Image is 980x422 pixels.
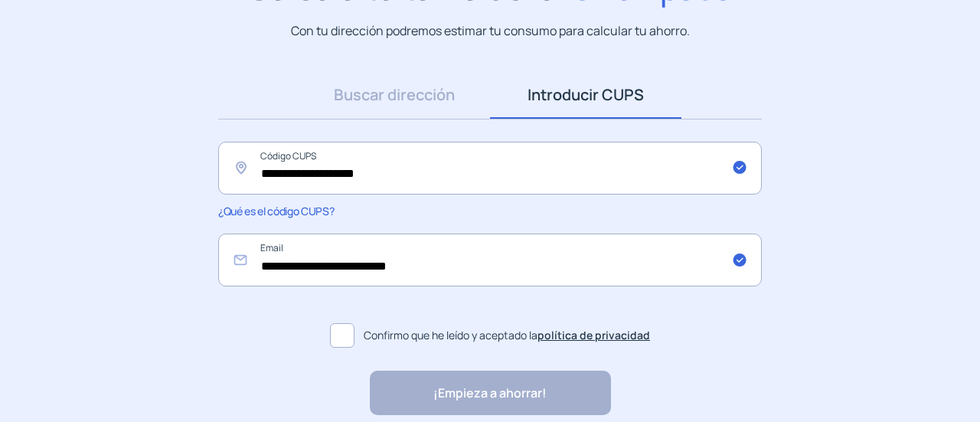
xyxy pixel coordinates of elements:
a: Buscar dirección [299,71,490,119]
span: ¿Qué es el código CUPS? [218,204,334,218]
a: Introducir CUPS [490,71,681,119]
span: Confirmo que he leído y aceptado la [364,327,650,344]
a: política de privacidad [537,328,650,342]
p: Con tu dirección podremos estimar tu consumo para calcular tu ahorro. [291,21,690,41]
